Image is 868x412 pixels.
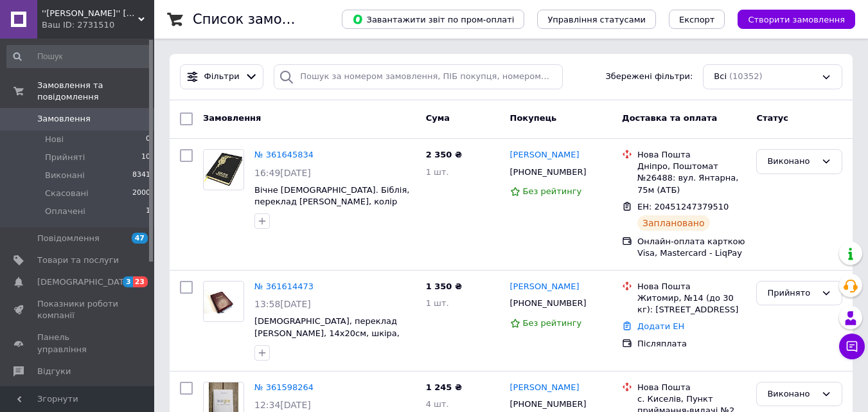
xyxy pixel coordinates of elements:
a: № 361645834 [254,150,314,159]
span: Скасовані [45,188,89,199]
div: [PHONE_NUMBER] [508,164,589,181]
span: Повідомлення [37,233,100,244]
span: (10352) [729,71,763,81]
div: Нова Пошта [637,281,746,292]
span: Покупець [510,113,557,123]
button: Завантажити звіт по пром-оплаті [342,10,524,29]
a: [DEMOGRAPHIC_DATA], переклад [PERSON_NAME], 14х20см, шкіра, замок, індекси, золото. [254,316,400,350]
button: Створити замовлення [738,10,855,29]
div: Виконано [767,388,816,401]
h1: Список замовлень [193,12,323,27]
div: Нова Пошта [637,382,746,393]
span: Замовлення [37,113,91,125]
input: Пошук за номером замовлення, ПІБ покупця, номером телефону, Email, номером накладної [274,64,562,89]
span: Панель управління [37,332,119,355]
a: [PERSON_NAME] [510,382,580,394]
div: Виконано [767,155,816,168]
span: Нові [45,134,64,145]
span: Управління статусами [547,15,646,24]
span: 2 350 ₴ [426,150,462,159]
span: Фільтри [204,71,240,83]
button: Експорт [669,10,725,29]
span: 47 [132,233,148,244]
span: 16:49[DATE] [254,168,311,178]
a: № 361614473 [254,282,314,291]
div: Дніпро, Поштомат №26488: вул. Янтарна, 75м (АТБ) [637,161,746,196]
button: Чат з покупцем [839,334,865,359]
span: 0 [146,134,150,145]
span: 1 шт. [426,167,449,177]
span: Всі [714,71,727,83]
span: Збережені фільтри: [605,71,693,83]
span: Замовлення та повідомлення [37,80,154,103]
span: Без рейтингу [523,318,582,328]
a: № 361598264 [254,382,314,392]
span: 13:58[DATE] [254,299,311,309]
span: Прийняті [45,152,85,163]
span: 3 [123,276,133,287]
button: Управління статусами [537,10,656,29]
div: Житомир, №14 (до 30 кг): [STREET_ADDRESS] [637,292,746,316]
span: 1 шт. [426,298,449,308]
span: Експорт [679,15,715,24]
span: Створити замовлення [748,15,845,24]
div: Післяплата [637,338,746,350]
div: Заплановано [637,215,710,231]
div: Ваш ID: 2731510 [42,19,154,31]
span: Завантажити звіт по пром-оплаті [352,13,514,25]
a: Фото товару [203,149,244,190]
span: 12:34[DATE] [254,400,311,410]
a: [PERSON_NAME] [510,149,580,161]
span: Без рейтингу [523,186,582,196]
a: Вічне [DEMOGRAPHIC_DATA]. Біблія, переклад [PERSON_NAME], колір чорний, без замка , індекси. [254,185,409,219]
span: Оплачені [45,206,85,217]
span: 2000 [132,188,150,199]
span: Cума [426,113,450,123]
span: Виконані [45,170,85,181]
span: Показники роботи компанії [37,298,119,321]
span: 10 [141,152,150,163]
div: Онлайн-оплата карткою Visa, Mastercard - LiqPay [637,236,746,259]
div: [PHONE_NUMBER] [508,295,589,312]
a: [PERSON_NAME] [510,281,580,293]
span: Доставка та оплата [622,113,717,123]
a: Фото товару [203,281,244,322]
input: Пошук [6,45,152,68]
a: Додати ЕН [637,321,684,331]
div: Нова Пошта [637,149,746,161]
span: Товари та послуги [37,255,119,266]
div: Прийнято [767,287,816,300]
span: Відгуки [37,366,71,377]
span: 8341 [132,170,150,181]
span: 4 шт. [426,399,449,409]
img: Фото товару [204,150,244,190]
span: ''Тимофій'' християнський інтернет-магазин [42,8,138,19]
span: ЕН: 20451247379510 [637,202,729,211]
span: [DEMOGRAPHIC_DATA] [37,276,132,288]
span: Статус [756,113,788,123]
span: 1 350 ₴ [426,282,462,291]
span: 1 [146,206,150,217]
span: 1 245 ₴ [426,382,462,392]
img: Фото товару [204,289,244,314]
span: 23 [133,276,148,287]
span: Замовлення [203,113,261,123]
a: Створити замовлення [725,14,855,24]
